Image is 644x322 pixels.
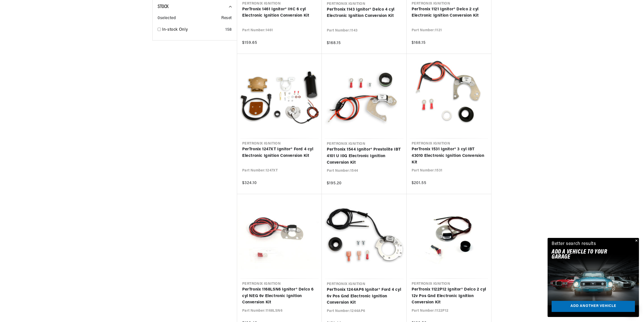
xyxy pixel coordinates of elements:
[242,287,317,306] a: PerTronix 1168LSN6 Ignitor® Delco 6 cyl NEG 6v Electronic Ignition Conversion Kit
[225,27,232,33] div: 158
[552,301,635,312] a: Add another vehicle
[158,15,176,22] span: 0 selected
[552,249,622,260] h2: Add A VEHICLE to your garage
[327,287,402,306] a: PerTronix 1244AP6 Ignitor® Ford 4 cyl 6v Pos Gnd Electronic Ignition Conversion Kit
[412,146,486,166] a: PerTronix 1531 Ignitor® 3 cyl IBT 43010 Electronic Ignition Conversion Kit
[412,6,486,19] a: PerTronix 1121 Ignitor® Delco 2 cyl Electronic Ignition Conversion Kit
[327,147,402,166] a: PerTronix 1544 Ignitor® Prestolite IBT 4101 U I0G Electronic Ignition Conversion Kit
[633,238,639,244] button: Close
[242,6,317,19] a: PerTronix 1461 Ignitor® IHC 6 cyl Electronic Ignition Conversion Kit
[552,240,596,248] div: Better search results
[242,146,317,159] a: PerTronix 1247XT Ignitor® Ford 4 cyl Electronic Ignition Conversion Kit
[158,4,168,9] span: Stock
[412,287,486,306] a: PerTronix 1122P12 Ignitor® Delco 2 cyl 12v Pos Gnd Electronic Ignition Conversion Kit
[221,15,232,22] span: Reset
[162,27,223,33] a: In-stock Only
[327,7,402,19] a: PerTronix 1143 Ignitor® Delco 4 cyl Electronic Ignition Conversion Kit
